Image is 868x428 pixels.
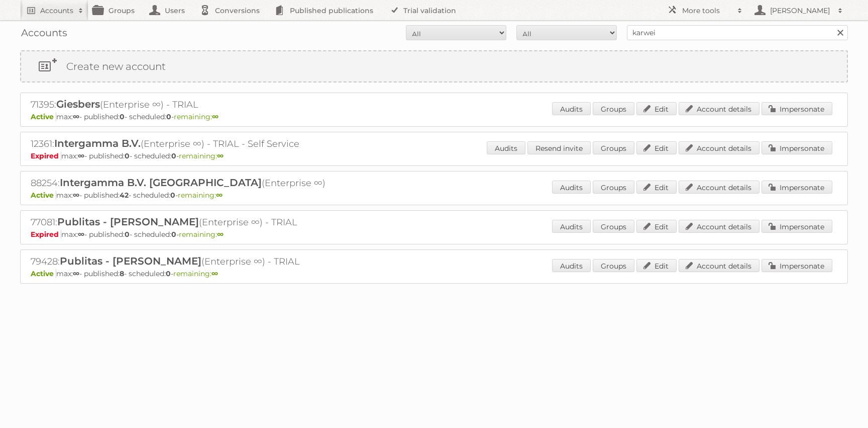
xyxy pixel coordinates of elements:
h2: 88254: (Enterprise ∞) [31,177,382,190]
h2: 77081: (Enterprise ∞) - TRIAL [31,216,382,229]
strong: ∞ [216,191,223,200]
strong: ∞ [73,112,79,121]
a: Account details [679,220,759,233]
span: Intergamma B.V. [GEOGRAPHIC_DATA] [60,177,262,189]
h2: 71395: (Enterprise ∞) - TRIAL [31,98,382,111]
a: Groups [593,141,634,154]
span: Active [31,191,56,200]
p: max: - published: - scheduled: - [31,151,837,160]
strong: ∞ [212,112,219,121]
a: Impersonate [762,220,832,233]
strong: ∞ [217,151,224,160]
strong: ∞ [217,230,224,239]
strong: ∞ [73,269,79,278]
span: Expired [31,230,61,239]
strong: ∞ [73,191,79,200]
strong: 0 [125,151,130,160]
a: Audits [552,259,591,272]
a: Impersonate [762,102,832,115]
a: Edit [636,141,677,154]
span: remaining: [179,151,224,160]
h2: [PERSON_NAME] [768,6,833,16]
a: Groups [593,259,634,272]
p: max: - published: - scheduled: - [31,191,837,200]
h2: Accounts [40,6,73,16]
a: Impersonate [762,181,832,194]
strong: 0 [166,112,171,121]
span: Giesbers [56,98,100,110]
strong: 0 [120,112,125,121]
strong: 0 [171,230,176,239]
h2: 12361: (Enterprise ∞) - TRIAL - Self Service [31,137,382,150]
strong: 0 [170,191,175,200]
a: Impersonate [762,259,832,272]
strong: 0 [171,151,176,160]
strong: ∞ [78,230,84,239]
a: Audits [552,181,591,194]
strong: 0 [125,230,130,239]
span: remaining: [178,191,223,200]
a: Groups [593,220,634,233]
span: Publitas - [PERSON_NAME] [57,216,199,228]
strong: ∞ [78,151,84,160]
a: Account details [679,259,759,272]
strong: ∞ [211,269,218,278]
a: Edit [636,259,677,272]
a: Audits [552,220,591,233]
a: Create new account [21,51,847,81]
strong: 0 [166,269,171,278]
a: Audits [487,141,525,154]
span: remaining: [179,230,224,239]
a: Account details [679,181,759,194]
h2: 79428: (Enterprise ∞) - TRIAL [31,255,382,268]
a: Impersonate [762,141,832,154]
p: max: - published: - scheduled: - [31,112,837,121]
a: Edit [636,220,677,233]
strong: 42 [120,191,129,200]
h2: More tools [682,6,732,16]
a: Edit [636,102,677,115]
span: Active [31,112,56,121]
strong: 8 [120,269,124,278]
span: Intergamma B.V. [54,137,141,149]
a: Account details [679,141,759,154]
p: max: - published: - scheduled: - [31,230,837,239]
span: Publitas - [PERSON_NAME] [60,255,201,267]
p: max: - published: - scheduled: - [31,269,837,278]
span: Active [31,269,56,278]
a: Audits [552,102,591,115]
a: Groups [593,102,634,115]
a: Resend invite [527,141,591,154]
a: Groups [593,181,634,194]
span: remaining: [173,269,218,278]
a: Edit [636,181,677,194]
span: Expired [31,151,61,160]
span: remaining: [174,112,219,121]
a: Account details [679,102,759,115]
